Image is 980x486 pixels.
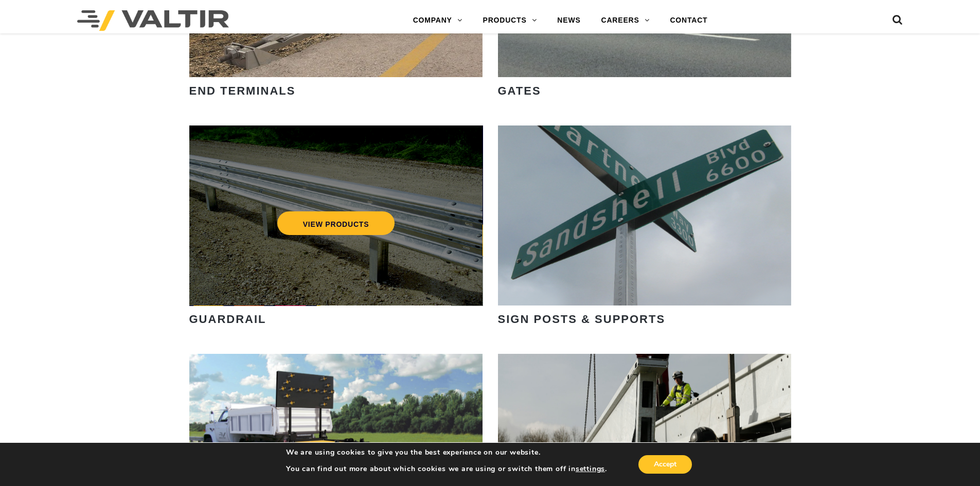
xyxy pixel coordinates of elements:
[547,10,591,31] a: NEWS
[286,448,607,457] p: We are using cookies to give you the best experience on our website.
[591,10,660,31] a: CAREERS
[189,84,296,97] strong: END TERMINALS
[77,10,229,31] img: Valtir
[473,10,547,31] a: PRODUCTS
[498,84,541,97] strong: GATES
[576,464,605,474] button: settings
[638,455,692,474] button: Accept
[660,10,718,31] a: CONTACT
[498,313,666,326] strong: SIGN POSTS & SUPPORTS
[189,313,266,326] strong: GUARDRAIL
[286,464,607,474] p: You can find out more about which cookies we are using or switch them off in .
[403,10,473,31] a: COMPANY
[277,211,395,235] a: VIEW PRODUCTS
